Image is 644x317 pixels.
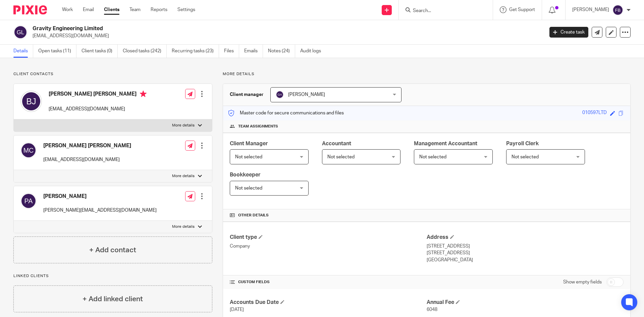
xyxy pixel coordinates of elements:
[228,110,344,116] p: Master code for secure communications and files
[129,6,141,13] a: Team
[104,6,119,13] a: Clients
[427,307,437,312] span: 6048
[83,6,94,13] a: Email
[82,45,118,58] a: Client tasks (0)
[62,6,73,13] a: Work
[43,156,131,163] p: [EMAIL_ADDRESS][DOMAIN_NAME]
[288,92,325,97] span: [PERSON_NAME]
[38,45,76,58] a: Open tasks (11)
[322,141,351,146] span: Accountant
[33,25,438,32] h2: Gravity Engineering Limited
[276,91,284,99] img: svg%3E
[563,279,602,285] label: Show empty fields
[509,7,535,12] span: Get Support
[230,234,427,241] h4: Client type
[572,6,609,13] p: [PERSON_NAME]
[235,155,262,159] span: Not selected
[327,155,355,159] span: Not selected
[427,243,624,250] p: [STREET_ADDRESS]
[13,273,212,279] p: Linked clients
[230,279,427,285] h4: CUSTOM FIELDS
[43,207,157,214] p: [PERSON_NAME][EMAIL_ADDRESS][DOMAIN_NAME]
[49,91,147,99] h4: [PERSON_NAME] [PERSON_NAME]
[230,243,427,250] p: Company
[172,45,219,58] a: Recurring tasks (23)
[414,141,477,146] span: Management Accountant
[20,142,37,158] img: svg%3E
[419,155,446,159] span: Not selected
[230,141,268,146] span: Client Manager
[238,124,278,129] span: Team assignments
[427,234,624,241] h4: Address
[244,45,263,58] a: Emails
[223,71,631,77] p: More details
[235,186,262,191] span: Not selected
[33,33,539,39] p: [EMAIL_ADDRESS][DOMAIN_NAME]
[612,5,623,15] img: svg%3E
[140,91,147,97] i: Primary
[172,173,195,179] p: More details
[427,299,624,306] h4: Annual Fee
[172,224,195,229] p: More details
[43,193,157,200] h4: [PERSON_NAME]
[123,45,167,58] a: Closed tasks (242)
[427,257,624,263] p: [GEOGRAPHIC_DATA]
[300,45,326,58] a: Audit logs
[224,45,239,58] a: Files
[20,193,37,209] img: svg%3E
[13,5,47,14] img: Pixie
[238,213,269,218] span: Other details
[43,142,131,149] h4: [PERSON_NAME] [PERSON_NAME]
[172,123,195,128] p: More details
[230,172,261,177] span: Bookkeeper
[13,45,33,58] a: Details
[582,109,607,117] div: 010597LTD
[49,106,147,112] p: [EMAIL_ADDRESS][DOMAIN_NAME]
[268,45,295,58] a: Notes (24)
[427,250,624,256] p: [STREET_ADDRESS]
[89,245,136,255] h4: + Add contact
[177,6,195,13] a: Settings
[230,91,264,98] h3: Client manager
[549,27,588,38] a: Create task
[20,91,42,112] img: svg%3E
[230,307,244,312] span: [DATE]
[13,25,28,39] img: svg%3E
[412,8,473,14] input: Search
[506,141,539,146] span: Payroll Clerk
[13,71,212,77] p: Client contacts
[83,294,143,304] h4: + Add linked client
[512,155,539,159] span: Not selected
[151,6,167,13] a: Reports
[230,299,427,306] h4: Accounts Due Date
